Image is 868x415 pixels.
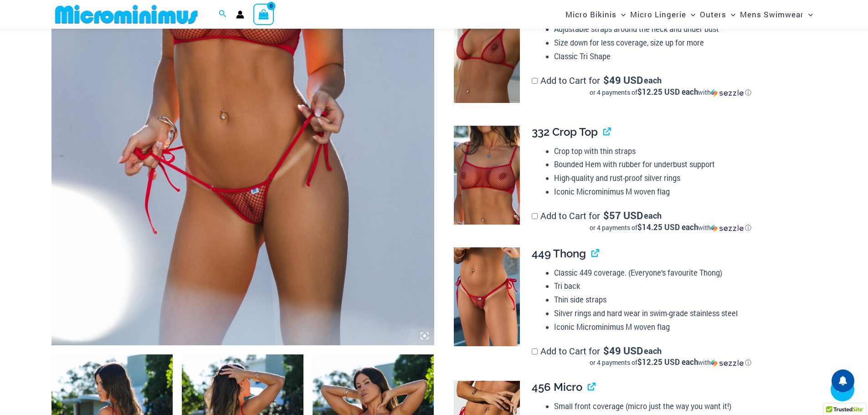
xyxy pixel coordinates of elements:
[532,88,809,97] div: or 4 payments of with
[532,380,582,394] span: 456 Micro
[726,3,735,26] span: Menu Toggle
[637,222,698,232] span: $14.25 USD each
[532,223,809,232] div: or 4 payments of with
[603,76,643,85] span: 49 USD
[532,223,809,232] div: or 4 payments of$14.25 USD eachwithSezzle Click to learn more about Sezzle
[700,3,726,26] span: Outers
[532,78,538,84] input: Add to Cart for$49 USD eachor 4 payments of$12.25 USD eachwithSezzle Click to learn more about Se...
[562,1,817,27] nav: Site Navigation
[554,400,809,413] li: Small front coverage (micro just the way you want it!)
[454,126,520,225] img: Summer Storm Red 332 Crop Top
[532,88,809,97] div: or 4 payments of$12.25 USD eachwithSezzle Click to learn more about Sezzle
[532,358,809,367] div: or 4 payments of with
[603,344,609,357] span: $
[563,3,628,26] a: Micro BikinisMenu ToggleMenu Toggle
[454,4,520,103] img: Summer Storm Red 312 Tri Top
[644,346,662,355] span: each
[532,247,586,260] span: 449 Thong
[603,346,643,355] span: 49 USD
[554,22,809,36] li: Adjustable straps around the neck and under bust
[532,213,538,219] input: Add to Cart for$57 USD eachor 4 payments of$14.25 USD eachwithSezzle Click to learn more about Se...
[554,266,809,280] li: Classic 449 coverage. (Everyone’s favourite Thong)
[603,73,609,87] span: $
[565,3,616,26] span: Micro Bikinis
[686,3,695,26] span: Menu Toggle
[554,36,809,50] li: Size down for less coverage, size up for more
[616,3,626,26] span: Menu Toggle
[532,345,809,368] label: Add to Cart for
[532,210,809,232] label: Add to Cart for
[532,125,598,138] span: 332 Crop Top
[554,307,809,320] li: Silver rings and hard wear in swim-grade stainless steel
[532,348,538,354] input: Add to Cart for$49 USD eachor 4 payments of$12.25 USD eachwithSezzle Click to learn more about Se...
[51,4,201,25] img: MM SHOP LOGO FLAT
[711,224,744,232] img: Sezzle
[644,76,662,85] span: each
[532,74,809,97] label: Add to Cart for
[698,3,738,26] a: OutersMenu ToggleMenu Toggle
[253,4,274,25] a: View Shopping Cart, empty
[804,3,813,26] span: Menu Toggle
[603,211,643,220] span: 57 USD
[603,209,609,222] span: $
[711,89,744,97] img: Sezzle
[554,158,809,171] li: Bounded Hem with rubber for underbust support
[219,9,227,20] a: Search icon link
[532,358,809,367] div: or 4 payments of$12.25 USD eachwithSezzle Click to learn more about Sezzle
[554,171,809,185] li: High-quality and rust-proof silver rings
[711,359,744,367] img: Sezzle
[554,320,809,334] li: Iconic Microminimus M woven flag
[554,293,809,307] li: Thin side straps
[454,247,520,346] img: Summer Storm Red 449 Thong
[630,3,686,26] span: Micro Lingerie
[628,3,698,26] a: Micro LingerieMenu ToggleMenu Toggle
[738,3,815,26] a: Mens SwimwearMenu ToggleMenu Toggle
[236,10,244,19] a: Account icon link
[740,3,804,26] span: Mens Swimwear
[554,185,809,199] li: Iconic Microminimus M woven flag
[644,211,662,220] span: each
[637,357,698,367] span: $12.25 USD each
[554,50,809,63] li: Classic Tri Shape
[554,279,809,293] li: Tri back
[637,87,698,97] span: $12.25 USD each
[554,144,809,158] li: Crop top with thin straps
